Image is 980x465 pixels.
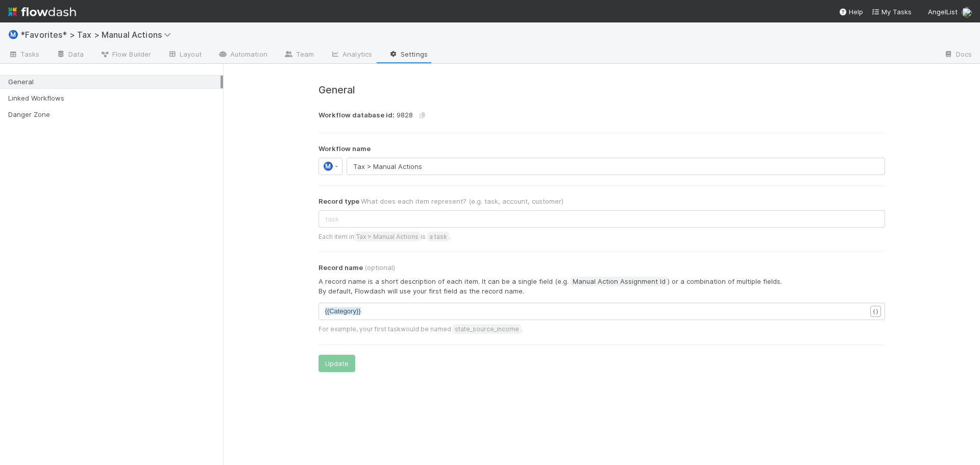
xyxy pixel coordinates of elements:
[8,92,220,105] div: Linked Workflows
[318,84,885,96] h4: General
[318,158,342,175] a: Ⓜ️
[871,7,912,17] a: My Tasks
[322,47,380,63] a: Analytics
[839,7,863,17] div: Help
[380,47,436,63] a: Settings
[159,47,210,63] a: Layout
[318,277,885,296] p: A record name is a short description of each item. It can be a single field (e.g. ) or a combinat...
[427,232,449,241] span: a task
[323,162,333,170] span: Ⓜ️
[8,30,18,39] span: Ⓜ️
[100,49,151,59] span: Flow Builder
[92,47,159,63] a: Flow Builder
[276,47,322,63] a: Team
[962,7,972,17] img: avatar_37569647-1c78-4889-accf-88c08d42a236.png
[928,8,958,16] span: AngelList
[936,47,980,63] a: Docs
[318,210,885,228] input: task
[318,197,563,206] label: Record type
[8,49,40,59] span: Tasks
[318,355,355,372] button: Update
[318,232,885,241] p: Each item in is .
[318,144,371,154] label: Workflow name
[318,324,885,334] p: For example, your first task would be named .
[325,307,361,315] span: {{Category}}
[318,108,432,123] span: 9828
[48,47,92,63] a: Data
[354,232,421,241] span: Tax > Manual Actions
[870,306,881,317] button: { }
[871,8,912,16] span: My Tasks
[571,277,668,286] span: Manual Action Assignment Id
[318,111,395,119] span: Workflow database id:
[8,108,220,121] div: Danger Zone
[8,3,76,20] img: logo-inverted-e16ddd16eac7371096b0.svg
[453,324,521,334] span: state_source_income
[364,263,395,272] span: (optional)
[8,76,220,88] div: General
[20,30,176,40] span: *Favorites* > Tax > Manual Actions
[210,47,276,63] a: Automation
[318,263,395,273] label: Record name
[361,197,563,205] span: What does each item represent? (e.g. task, account, customer)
